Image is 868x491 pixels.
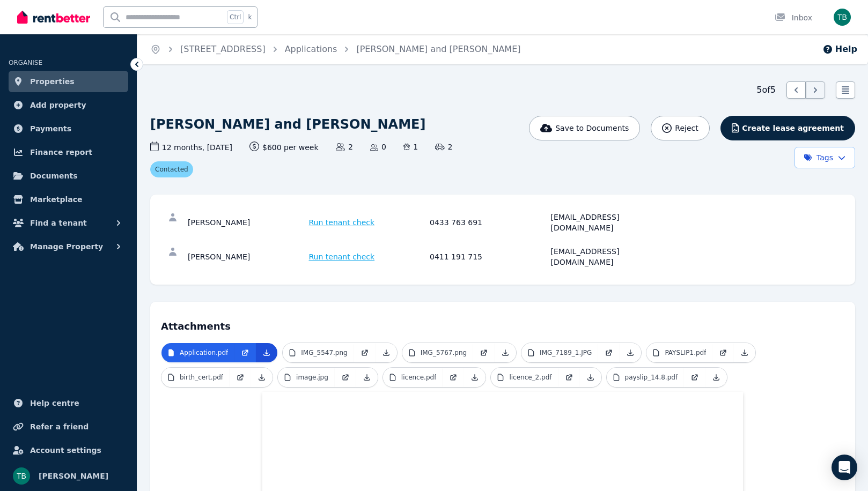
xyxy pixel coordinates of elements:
img: Tillyck Bevins [834,9,851,26]
a: Marketplace [9,189,128,210]
nav: Breadcrumb [137,34,533,64]
a: Open in new Tab [598,343,620,362]
span: Tags [804,152,833,163]
div: [PERSON_NAME] [188,212,306,233]
p: birth_cert.pdf [180,373,223,382]
span: $600 per week [249,142,319,153]
a: Open in new Tab [712,343,734,362]
p: licence_2.pdf [509,373,551,382]
a: birth_cert.pdf [161,368,230,387]
span: Reject [675,123,698,133]
button: Find a tenant [9,212,128,234]
a: Download Attachment [464,368,486,387]
a: IMG_7189_1.JPG [521,343,598,362]
a: Refer a friend [9,416,128,437]
span: Account settings [30,444,101,457]
span: Help centre [30,397,79,410]
a: Open in new Tab [558,368,580,387]
button: Save to Documents [529,116,641,140]
div: [PERSON_NAME] [188,246,306,267]
div: Open Intercom Messenger [832,455,857,480]
a: Applications [285,44,337,54]
a: Account settings [9,440,128,461]
button: Help [822,43,857,56]
span: Marketplace [30,193,82,206]
span: Create lease agreement [742,123,844,133]
a: Download Attachment [356,368,378,387]
img: Tillyck Bevins [13,467,30,485]
p: payslip_14.8.pdf [625,373,678,382]
span: 2 [435,142,452,152]
span: Contacted [150,161,193,177]
p: image.jpg [296,373,328,382]
p: licence.pdf [401,373,437,382]
a: licence_2.pdf [491,368,558,387]
p: IMG_5767.png [421,348,467,357]
a: Finance report [9,142,128,163]
a: [STREET_ADDRESS] [180,44,266,54]
span: Run tenant check [309,251,375,262]
a: Payments [9,118,128,139]
button: Reject [651,116,709,140]
a: Download Attachment [620,343,641,362]
span: 1 [403,142,418,152]
a: Properties [9,71,128,92]
a: Add property [9,94,128,116]
span: Add property [30,99,86,111]
button: Create lease agreement [720,116,855,140]
a: image.jpg [278,368,335,387]
div: [EMAIL_ADDRESS][DOMAIN_NAME] [551,246,669,267]
span: Properties [30,75,75,88]
a: Download Attachment [256,343,277,362]
div: 0411 191 715 [430,246,548,267]
a: licence.pdf [383,368,443,387]
h4: Attachments [161,313,844,334]
span: 0 [370,142,386,152]
a: Help centre [9,392,128,414]
span: Documents [30,169,78,182]
a: payslip_14.8.pdf [607,368,685,387]
a: Documents [9,165,128,187]
a: Download Attachment [580,368,601,387]
a: Download Attachment [376,343,397,362]
a: Open in new Tab [335,368,356,387]
span: Ctrl [227,10,244,24]
span: 2 [336,142,353,152]
span: Manage Property [30,240,103,253]
a: Open in new Tab [684,368,705,387]
a: Open in new Tab [234,343,256,362]
div: 0433 763 691 [430,212,548,233]
h1: [PERSON_NAME] and [PERSON_NAME] [150,116,425,133]
span: [PERSON_NAME] [39,470,108,482]
span: 5 of 5 [756,84,776,96]
a: IMG_5547.png [283,343,354,362]
a: IMG_5767.png [402,343,473,362]
span: ORGANISE [9,59,42,66]
a: Open in new Tab [443,368,464,387]
span: Finance report [30,146,92,159]
span: k [248,13,252,21]
a: [PERSON_NAME] and [PERSON_NAME] [356,44,520,54]
p: IMG_7189_1.JPG [540,348,592,357]
a: Download Attachment [705,368,727,387]
p: Application.pdf [180,348,228,357]
a: PAYSLIP1.pdf [646,343,712,362]
span: Save to Documents [555,123,629,133]
span: Payments [30,122,71,135]
a: Open in new Tab [230,368,251,387]
a: Open in new Tab [354,343,376,362]
span: 12 months , [DATE] [150,142,232,153]
a: Download Attachment [734,343,755,362]
a: Open in new Tab [473,343,495,362]
img: RentBetter [17,9,90,25]
button: Tags [795,147,855,168]
a: Application.pdf [161,343,234,362]
p: PAYSLIP1.pdf [665,348,706,357]
button: Manage Property [9,236,128,257]
div: Inbox [775,12,812,23]
span: Refer a friend [30,420,89,433]
div: [EMAIL_ADDRESS][DOMAIN_NAME] [551,212,669,233]
span: Find a tenant [30,217,87,229]
p: IMG_5547.png [301,348,347,357]
span: Run tenant check [309,217,375,228]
